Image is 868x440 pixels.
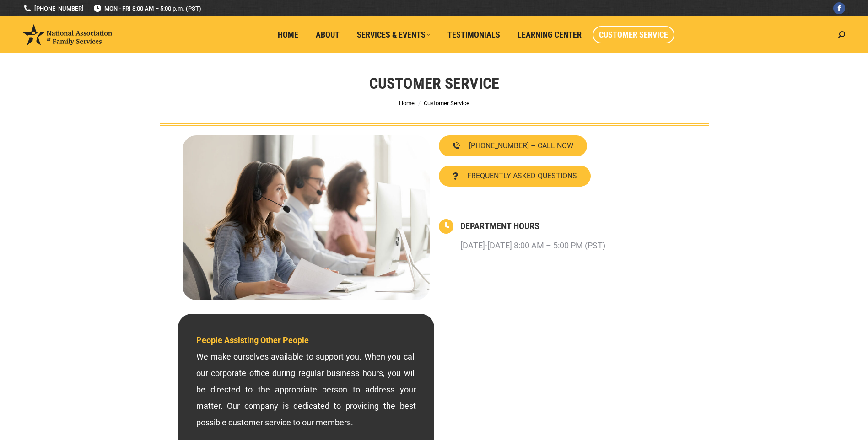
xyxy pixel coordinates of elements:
[196,335,416,427] span: We make ourselves available to support you. When you call our corporate office during regular bus...
[369,73,499,93] h1: Customer Service
[460,220,539,231] a: DEPARTMENT HOURS
[196,335,309,345] span: People Assisting Other People
[467,172,577,180] span: FREQUENTLY ASKED QUESTIONS
[447,30,500,40] span: Testimonials
[183,135,430,300] img: Contact National Association of Family Services
[278,30,298,40] span: Home
[271,26,305,43] a: Home
[23,24,112,45] img: National Association of Family Services
[511,26,588,43] a: Learning Center
[469,142,573,150] span: [PHONE_NUMBER] – CALL NOW
[316,30,340,40] span: About
[424,100,469,107] span: Customer Service
[399,100,415,107] a: Home
[599,30,668,40] span: Customer Service
[439,166,591,187] a: FREQUENTLY ASKED QUESTIONS
[23,4,84,13] a: [PHONE_NUMBER]
[93,4,201,13] span: MON - FRI 8:00 AM – 5:00 p.m. (PST)
[833,2,845,14] a: Facebook page opens in new window
[441,26,507,43] a: Testimonials
[518,30,582,40] span: Learning Center
[593,26,674,43] a: Customer Service
[309,26,346,43] a: About
[439,135,587,156] a: [PHONE_NUMBER] – CALL NOW
[460,237,605,254] p: [DATE]-[DATE] 8:00 AM – 5:00 PM (PST)
[357,30,430,40] span: Services & Events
